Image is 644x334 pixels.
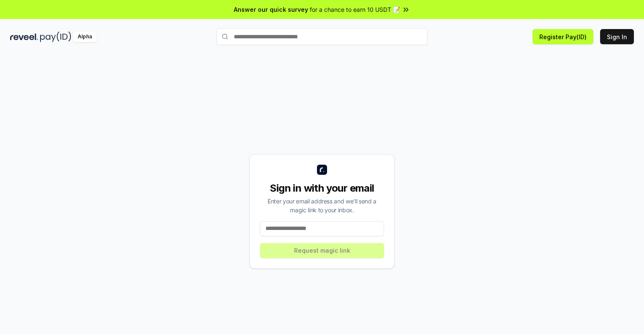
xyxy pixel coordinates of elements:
img: pay_id [40,32,71,42]
img: logo_small [317,165,327,175]
button: Sign In [600,29,634,44]
div: Alpha [73,32,97,42]
div: Sign in with your email [260,182,384,195]
span: Answer our quick survey [234,5,308,14]
div: Enter your email address and we’ll send a magic link to your inbox. [260,197,384,214]
img: reveel_dark [10,32,38,42]
span: for a chance to earn 10 USDT 📝 [310,5,400,14]
button: Register Pay(ID) [533,29,593,44]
